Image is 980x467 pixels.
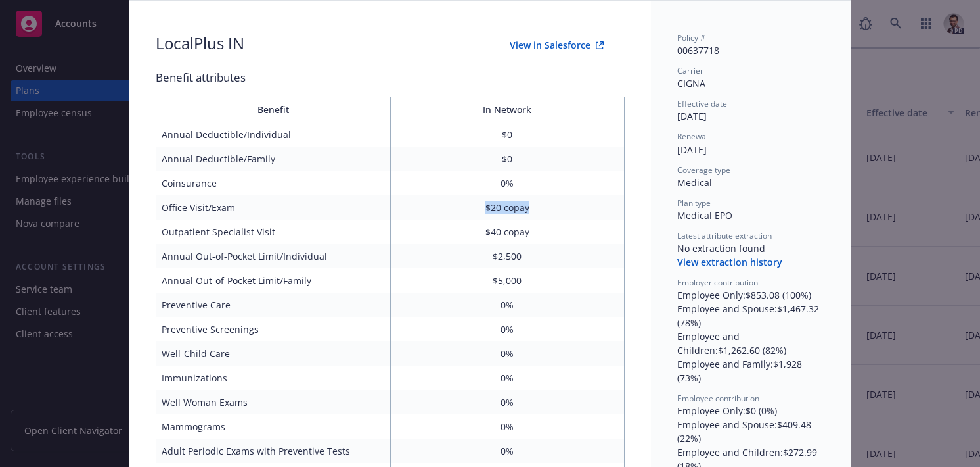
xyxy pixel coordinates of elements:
div: Employee Only : $0 (0%) [677,404,824,418]
td: Immunizations [156,366,391,390]
span: Plan type [677,197,711,209]
span: Effective date [677,98,727,109]
td: Coinsurance [156,171,391,195]
div: Medical [677,176,824,189]
span: Employee contribution [677,393,759,404]
td: Annual Deductible/Individual [156,122,391,147]
td: Office Visit/Exam [156,195,391,220]
div: [DATE] [677,143,824,157]
div: Employee and Spouse : $1,467.32 (78%) [677,302,824,330]
span: Renewal [677,131,708,142]
td: Well-Child Care [156,341,391,366]
div: Medical EPO [677,209,824,222]
div: Employee and Spouse : $409.48 (22%) [677,418,824,445]
td: Annual Deductible/Family [156,147,391,171]
span: Employer contribution [677,277,758,288]
td: $5,000 [390,268,625,293]
td: $2,500 [390,244,625,268]
div: LocalPlus IN [156,32,244,59]
td: 0% [390,293,625,317]
div: Employee and Family : $1,928 (73%) [677,357,824,385]
td: 0% [390,366,625,390]
div: No extraction found [677,241,824,255]
th: Benefit [156,97,391,122]
span: Coverage type [677,164,730,176]
td: Outpatient Specialist Visit [156,220,391,244]
td: Well Woman Exams [156,390,391,414]
div: Benefit attributes [156,69,625,86]
button: View in Salesforce [489,32,625,59]
td: 0% [390,390,625,414]
span: Policy # [677,32,705,43]
td: Preventive Screenings [156,317,391,341]
div: CIGNA [677,76,824,90]
button: View extraction history [677,256,782,269]
td: 0% [390,317,625,341]
td: 0% [390,171,625,195]
th: In Network [390,97,625,122]
div: 00637718 [677,43,824,57]
td: Preventive Care [156,293,391,317]
td: 0% [390,414,625,439]
td: Adult Periodic Exams with Preventive Tests [156,439,391,463]
div: Employee Only : $853.08 (100%) [677,288,824,302]
span: Carrier [677,65,703,76]
td: $0 [390,147,625,171]
td: $20 copay [390,195,625,220]
td: Mammograms [156,414,391,439]
td: 0% [390,439,625,463]
td: 0% [390,341,625,366]
td: Annual Out-of-Pocket Limit/Family [156,268,391,293]
td: $40 copay [390,220,625,244]
div: Employee and Children : $1,262.60 (82%) [677,330,824,357]
td: Annual Out-of-Pocket Limit/Individual [156,244,391,268]
td: $0 [390,122,625,147]
span: Latest attribute extraction [677,230,772,241]
div: [DATE] [677,109,824,123]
